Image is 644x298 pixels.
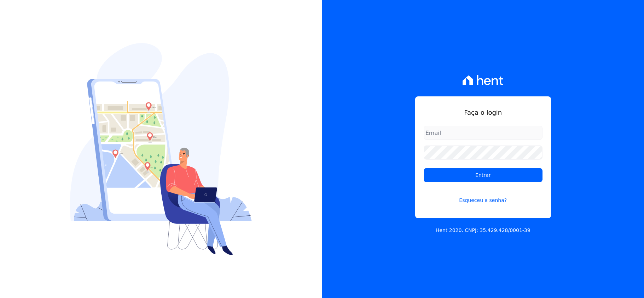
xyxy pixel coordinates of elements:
[424,168,543,182] input: Entrar
[436,227,530,234] p: Hent 2020. CNPJ: 35.429.428/0001-39
[424,108,543,117] h1: Faça o login
[70,43,252,255] img: Login
[424,126,543,140] input: Email
[424,188,543,204] a: Esqueceu a senha?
